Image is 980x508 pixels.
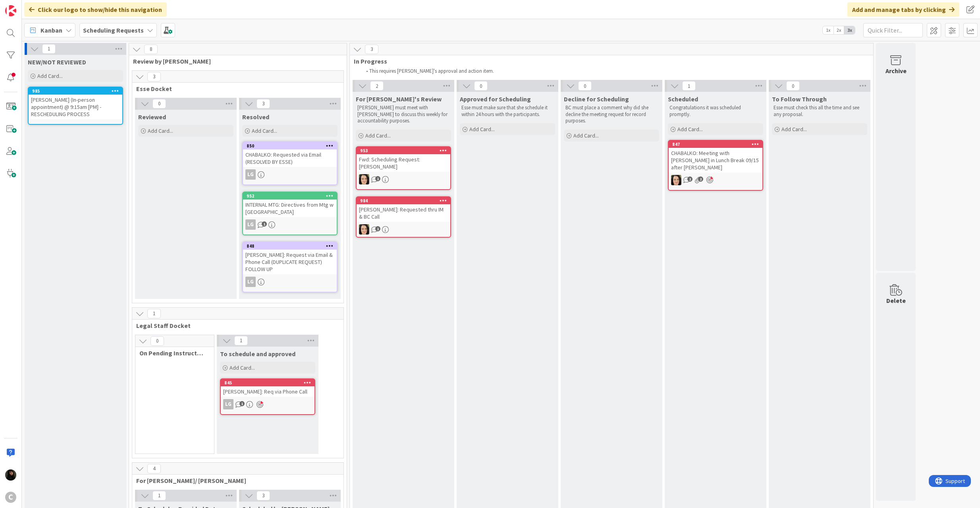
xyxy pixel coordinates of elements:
[29,87,122,119] div: 985[PERSON_NAME] (In-person appointment) @ 9:15am [PM] - RESCHEDULING PROCESS
[243,242,337,274] div: 848[PERSON_NAME]: Request via Email & Phone Call (DUPLICATE REQUEST) FOLLOW UP
[668,140,763,191] a: 847CHABALKO: Meeting with [PERSON_NAME] in Lunch Break 09/15 after [PERSON_NAME]BL
[354,57,863,65] span: In Progress
[136,85,334,93] span: Esse Docket
[356,196,451,238] a: 984[PERSON_NAME]: Requested thru IM & BC CallBL
[786,81,800,91] span: 0
[245,277,256,287] div: LG
[147,464,161,473] span: 4
[243,250,337,274] div: [PERSON_NAME]: Request via Email & Phone Call (DUPLICATE REQUEST) FOLLOW UP
[669,175,762,185] div: BL
[360,198,450,204] div: 984
[698,176,703,182] span: 2
[360,148,450,153] div: 953
[37,72,63,79] span: Add Card...
[29,95,122,119] div: [PERSON_NAME] (In-person appointment) @ 9:15am [PM] - RESCHEDULING PROCESS
[359,224,369,235] img: BL
[243,277,337,287] div: LG
[5,469,16,481] img: ES
[242,242,338,293] a: 848[PERSON_NAME]: Request via Email & Phone Call (DUPLICATE REQUEST) FOLLOW UPLG
[370,81,384,91] span: 2
[243,169,337,180] div: LG
[823,26,833,34] span: 1x
[564,95,629,103] span: Decline for Scheduling
[221,379,314,386] div: 845
[474,81,488,91] span: 0
[375,176,380,181] span: 1
[677,126,703,133] span: Add Card...
[669,105,762,118] p: Congratulations it was scheduled promptly.
[224,380,314,386] div: 845
[356,95,442,103] span: For Breanna's Review
[687,176,693,182] span: 2
[243,142,337,149] div: 850
[565,105,658,124] p: BC must place a comment why did she decline the meeting request for record purposes.
[257,99,270,109] span: 3
[243,149,337,167] div: CHABALKO: Requested via Email (RESOLVED BY ESSE)
[243,192,337,200] div: 952
[29,87,122,95] div: 985
[375,226,380,231] span: 1
[42,44,56,54] span: 1
[359,174,369,184] img: BL
[245,169,256,180] div: LG
[152,99,166,109] span: 0
[885,66,907,76] div: Archive
[220,378,315,415] a: 845[PERSON_NAME]: Req via Phone CallLG
[150,336,164,346] span: 0
[243,142,337,167] div: 850CHABALKO: Requested via Email (RESOLVED BY ESSE)
[365,132,391,139] span: Add Card...
[469,126,495,133] span: Add Card...
[234,336,248,345] span: 1
[243,200,337,217] div: INTERNAL MTG: Directives from Mtg w [GEOGRAPHIC_DATA]
[221,386,314,397] div: [PERSON_NAME]: Req via Phone Call
[365,45,378,54] span: 3
[83,26,144,34] b: Scheduling Requests
[243,192,337,217] div: 952INTERNAL MTG: Directives from Mtg w [GEOGRAPHIC_DATA]
[147,72,161,81] span: 3
[138,113,166,121] span: Reviewed
[242,192,338,235] a: 952INTERNAL MTG: Directives from Mtg w [GEOGRAPHIC_DATA]LG
[147,309,161,318] span: 1
[672,142,762,147] div: 847
[221,399,314,409] div: LG
[774,105,866,118] p: Esse must check this all the time and see any proposal.
[239,401,245,406] span: 1
[28,87,123,125] a: 985[PERSON_NAME] (In-person appointment) @ 9:15am [PM] - RESCHEDULING PROCESS
[844,26,855,34] span: 3x
[357,204,450,222] div: [PERSON_NAME]: Requested thru IM & BC Call
[223,399,233,409] div: LG
[17,1,36,11] span: Support
[669,148,762,173] div: CHABALKO: Meeting with [PERSON_NAME] in Lunch Break 09/15 after [PERSON_NAME]
[669,141,762,148] div: 847
[148,127,173,134] span: Add Card...
[357,197,450,204] div: 984
[242,142,338,185] a: 850CHABALKO: Requested via Email (RESOLVED BY ESSE)LG
[669,141,762,173] div: 847CHABALKO: Meeting with [PERSON_NAME] in Lunch Break 09/15 after [PERSON_NAME]
[461,105,554,118] p: Esse must make sure that she schedule it within 24 hours with the participants.
[863,23,923,37] input: Quick Filter...
[357,174,450,184] div: BL
[668,95,698,103] span: Scheduled
[682,81,696,91] span: 1
[144,45,158,54] span: 8
[32,88,122,94] div: 985
[772,95,827,103] span: To Follow Through
[362,68,867,74] li: This requires [PERSON_NAME]'s approval and action item.
[357,154,450,172] div: Fwd: Scheduling Request: [PERSON_NAME]
[243,219,337,230] div: LG
[833,26,844,34] span: 2x
[247,243,337,249] div: 848
[257,491,270,500] span: 3
[242,113,269,121] span: Resolved
[221,379,314,397] div: 845[PERSON_NAME]: Req via Phone Call
[230,364,255,371] span: Add Card...
[357,224,450,235] div: BL
[136,477,334,485] span: For Laine Guevarra/ Pring Matondo
[671,175,681,185] img: BL
[133,57,337,65] span: Review by Esse
[357,197,450,222] div: 984[PERSON_NAME]: Requested thru IM & BC Call
[220,350,295,358] span: To schedule and approved
[262,221,267,227] span: 1
[886,296,906,305] div: Delete
[460,95,531,103] span: Approved for Scheduling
